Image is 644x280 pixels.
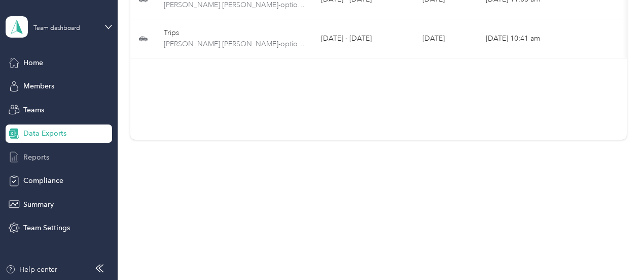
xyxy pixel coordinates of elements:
span: Data Exports [23,128,66,139]
iframe: Everlance-gr Chat Button Frame [587,223,644,280]
span: Compliance [23,175,63,186]
button: Help center [6,264,57,275]
td: [DATE] 10:41 am [478,19,579,58]
td: [DATE] [414,19,478,58]
span: Reports [23,152,49,163]
span: Members [23,81,54,91]
span: Teams [23,105,44,115]
span: Summary [23,199,54,210]
td: [DATE] - [DATE] [313,19,414,58]
div: Team dashboard [33,25,80,32]
span: Home [23,57,43,68]
span: kimberly.f.barber-optioncare.com-trips-2025-09-01-2025-09-30.xlsx [164,39,305,50]
span: Team Settings [23,223,70,233]
div: Trips [164,27,305,39]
